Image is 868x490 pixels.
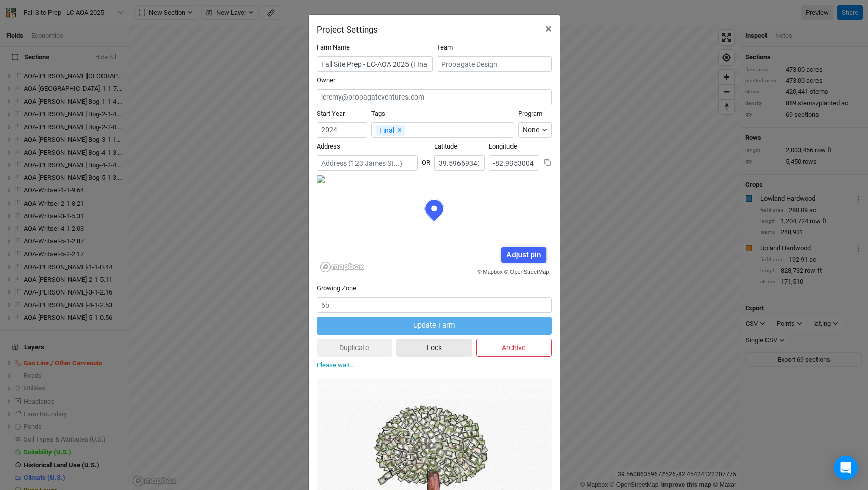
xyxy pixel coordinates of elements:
button: Copy [543,158,552,167]
input: Start Year [317,122,367,138]
p: Please wait... [317,361,552,370]
input: Address (123 James St...) [317,155,418,171]
label: Program [518,109,542,118]
label: Address [317,142,340,151]
h2: Project Settings [317,25,378,35]
button: None [518,122,551,138]
button: Close [537,15,560,43]
a: Mapbox logo [320,261,364,273]
span: × [398,126,401,134]
label: Team [437,43,453,52]
label: Growing Zone [317,284,356,293]
span: × [545,22,552,36]
a: © Mapbox [477,269,502,275]
input: jeremy@propagateventures.com [317,89,552,105]
input: Project/Farm Name [317,56,433,72]
button: Update Farm [317,317,552,334]
a: © OpenStreetMap [504,269,549,275]
label: Tags [371,109,385,118]
input: Longitude [489,155,539,171]
label: Start Year [317,109,345,118]
button: Remove [394,124,405,136]
input: Latitude [434,155,485,171]
button: Lock [396,339,472,357]
div: Final [376,125,405,136]
div: Adjust pin [501,247,546,263]
input: Propagate Design [437,56,552,72]
div: OR [422,150,430,167]
label: Owner [317,76,335,85]
label: Longitude [489,142,517,151]
label: Farm Name [317,43,350,52]
label: Latitude [434,142,457,151]
div: Open Intercom Messenger [834,456,858,480]
button: Duplicate [317,339,392,357]
div: None [523,125,539,135]
input: 6b [317,297,552,313]
button: Archive [476,339,552,357]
